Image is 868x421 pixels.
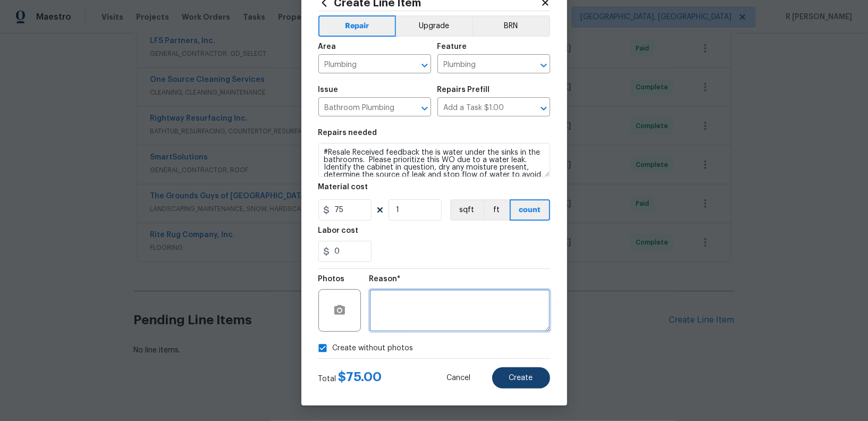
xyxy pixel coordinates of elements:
[318,43,336,50] h5: Area
[510,199,550,221] button: count
[318,15,397,37] button: Repair
[333,343,414,354] span: Create without photos
[447,374,471,382] span: Cancel
[430,367,488,389] button: Cancel
[437,86,490,94] h5: Repairs Prefill
[437,43,467,50] h5: Feature
[536,58,551,73] button: Open
[318,86,339,94] h5: Issue
[536,101,551,116] button: Open
[417,101,432,116] button: Open
[318,275,345,283] h5: Photos
[472,15,550,37] button: BRN
[318,227,359,234] h5: Labor cost
[509,374,533,382] span: Create
[318,129,377,137] h5: Repairs needed
[483,199,510,221] button: ft
[318,143,550,177] textarea: #Resale Received feedback the is water under the sinks in the bathrooms. Please prioritize this W...
[318,372,382,384] div: Total
[339,371,382,383] span: $ 75.00
[492,367,550,389] button: Create
[417,58,432,73] button: Open
[369,275,401,283] h5: Reason*
[396,15,472,37] button: Upgrade
[318,183,368,191] h5: Material cost
[450,199,483,221] button: sqft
